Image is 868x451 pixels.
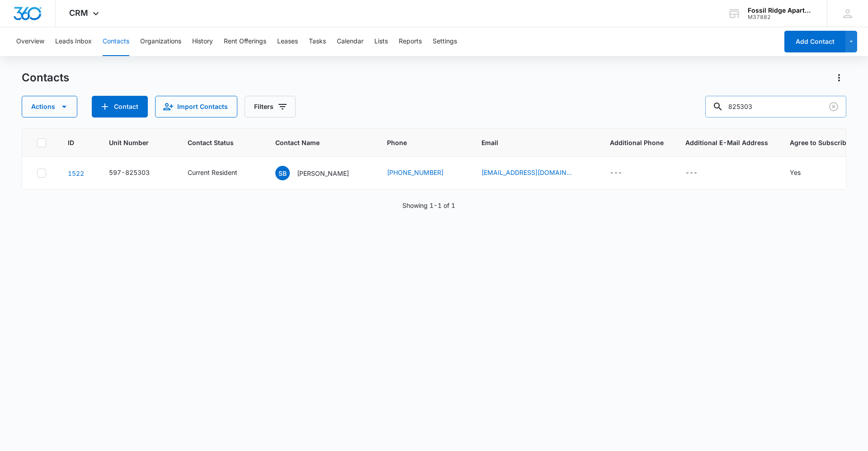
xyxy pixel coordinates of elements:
[610,168,638,179] div: Additional Phone - - Select to Edit Field
[790,168,817,179] div: Agree to Subscribe - Yes - Select to Edit Field
[55,27,92,56] button: Leads Inbox
[297,169,349,178] p: [PERSON_NAME]
[481,138,575,147] span: Email
[387,138,447,147] span: Phone
[245,96,296,117] button: Filters
[188,138,241,147] span: Contact Status
[610,138,664,147] span: Additional Phone
[109,168,150,177] div: 597-825303
[92,96,148,117] button: Add Contact
[374,27,388,56] button: Lists
[224,27,266,56] button: Rent Offerings
[155,96,237,117] button: Import Contacts
[337,27,363,56] button: Calendar
[387,168,460,179] div: Phone - 9706735569 - Select to Edit Field
[277,27,298,56] button: Leases
[433,27,457,56] button: Settings
[790,168,801,177] div: Yes
[16,27,44,56] button: Overview
[685,138,768,147] span: Additional E-Mail Address
[685,168,698,179] div: ---
[790,138,850,147] span: Agree to Subscribe
[188,168,254,179] div: Contact Status - Current Resident - Select to Edit Field
[685,168,714,179] div: Additional E-Mail Address - - Select to Edit Field
[610,168,622,179] div: ---
[103,27,129,56] button: Contacts
[109,138,166,147] span: Unit Number
[22,71,69,85] h1: Contacts
[784,31,845,52] button: Add Contact
[387,168,443,177] a: [PHONE_NUMBER]
[275,166,365,180] div: Contact Name - Sadine Brandon - Select to Edit Field
[68,138,74,147] span: ID
[140,27,181,56] button: Organizations
[748,14,814,20] div: account id
[309,27,326,56] button: Tasks
[69,8,88,18] span: CRM
[275,138,352,147] span: Contact Name
[481,168,572,177] a: [EMAIL_ADDRESS][DOMAIN_NAME]
[188,168,237,177] div: Current Resident
[748,7,814,14] div: account name
[481,168,588,179] div: Email - sab.2007@msn.com - Select to Edit Field
[399,27,422,56] button: Reports
[826,99,841,114] button: Clear
[192,27,213,56] button: History
[109,168,166,179] div: Unit Number - 597-825303 - Select to Edit Field
[275,166,290,180] span: SB
[705,96,846,117] input: Search Contacts
[68,169,84,177] a: Navigate to contact details page for Sadine Brandon
[22,96,77,117] button: Actions
[832,70,846,85] button: Actions
[402,201,455,210] p: Showing 1-1 of 1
